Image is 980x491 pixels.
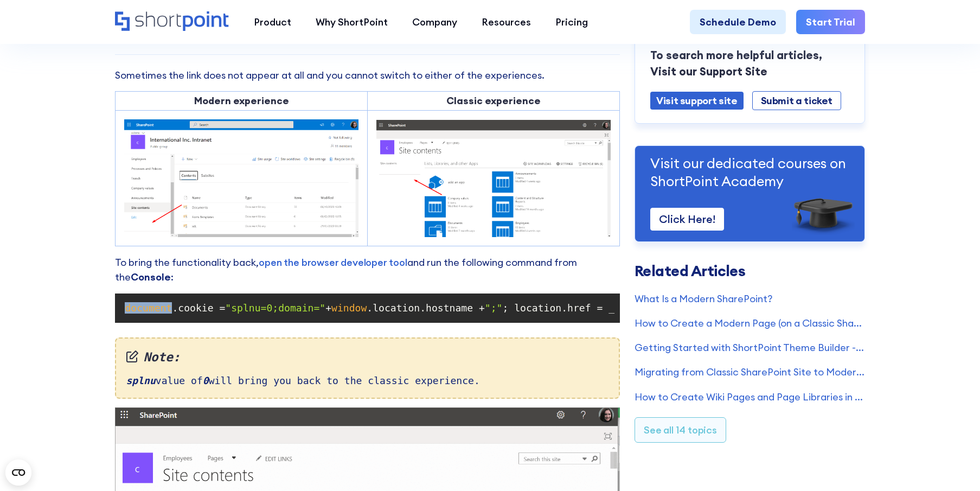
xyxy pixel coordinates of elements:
[225,302,325,314] span: "splnu=0;domain="
[650,47,849,80] p: To search more helpful articles, Visit our Support Site
[796,10,865,34] a: Start Trial
[650,208,724,231] a: Click Here!
[485,302,503,314] span: ";"
[502,302,850,314] span: ; location.href = _spPageContextInfo.webServerRelativeUrl +
[254,15,291,29] div: Product
[303,10,400,34] a: Why ShortPoint
[203,375,209,386] em: 0
[752,91,842,110] a: Submit a ticket
[367,302,485,314] span: .location.hostname +
[650,155,849,191] p: Visit our dedicated courses on ShortPoint Academy
[635,390,865,404] a: How to Create Wiki Pages and Page Libraries in SharePoint
[115,337,620,399] div: value of will bring you back to the classic experience.
[412,15,457,29] div: Company
[115,68,620,82] p: Sometimes the link does not appear at all and you cannot switch to either of the experiences.
[785,365,980,491] iframe: Chat Widget
[131,271,171,283] strong: Console
[115,255,620,284] p: To bring the functionality back, and run the following command from the :
[5,460,31,486] button: Open CMP widget
[446,94,541,107] strong: Classic experience
[115,11,229,33] a: Home
[635,417,726,443] a: See all 14 topics
[543,10,600,34] a: Pricing
[482,15,531,29] div: Resources
[635,264,865,278] h3: Related Articles
[194,94,289,107] strong: Modern experience
[690,10,786,34] a: Schedule Demo
[325,302,331,314] span: +
[650,92,744,110] a: Visit support site
[555,15,588,29] div: Pricing
[635,365,865,380] a: Migrating from Classic SharePoint Site to Modern SharePoint Site (SharePoint Online)
[635,316,865,330] a: How to Create a Modern Page (on a Classic SharePoint Site)
[241,10,303,34] a: Product
[635,341,865,355] a: Getting Started with ShortPoint Theme Builder - Classic SharePoint Sites (Part 1)
[172,302,225,314] span: .cookie =
[125,302,172,314] span: document
[259,256,407,269] a: open the browser developer tool
[635,291,865,306] a: What Is a Modern SharePoint?
[126,375,155,386] em: splnu
[331,302,367,314] span: window
[316,15,388,29] div: Why ShortPoint
[400,10,469,34] a: Company
[469,10,543,34] a: Resources
[126,348,609,367] em: Note:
